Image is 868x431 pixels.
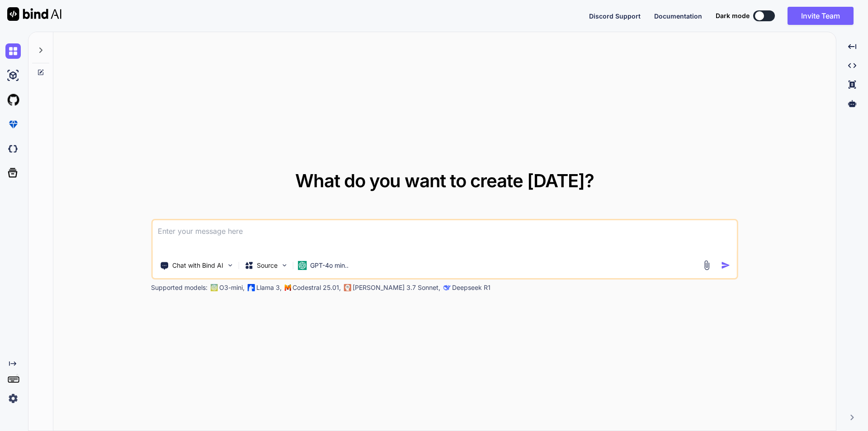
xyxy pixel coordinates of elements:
img: GPT-4 [210,284,217,291]
img: Pick Models [280,261,288,269]
p: Deepseek R1 [452,283,491,292]
button: Documentation [654,11,702,21]
button: Discord Support [589,11,641,21]
img: githubLight [5,92,21,108]
p: [PERSON_NAME] 3.7 Sonnet, [353,283,440,292]
img: GPT-4o mini [297,261,307,270]
button: Invite Team [788,7,854,25]
p: Llama 3, [256,283,282,292]
img: premium [5,117,21,132]
img: Mistral-AI [284,284,291,291]
img: Pick Tools [226,261,234,269]
img: settings [5,391,21,406]
img: claude [443,284,450,291]
span: Documentation [654,12,702,20]
img: chat [5,43,21,59]
p: GPT-4o min.. [310,261,349,270]
p: Supported models: [151,283,208,292]
span: Dark mode [716,11,750,20]
p: Chat with Bind AI [172,261,223,270]
img: Llama2 [247,284,255,291]
img: icon [721,260,731,270]
p: O3-mini, [219,283,245,292]
span: What do you want to create [DATE]? [295,170,594,192]
p: Source [257,261,278,270]
span: Discord Support [589,12,641,20]
img: darkCloudIdeIcon [5,141,21,156]
img: attachment [702,260,712,270]
img: ai-studio [5,68,21,83]
img: claude [344,284,351,291]
p: Codestral 25.01, [292,283,341,292]
img: Bind AI [7,7,61,21]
